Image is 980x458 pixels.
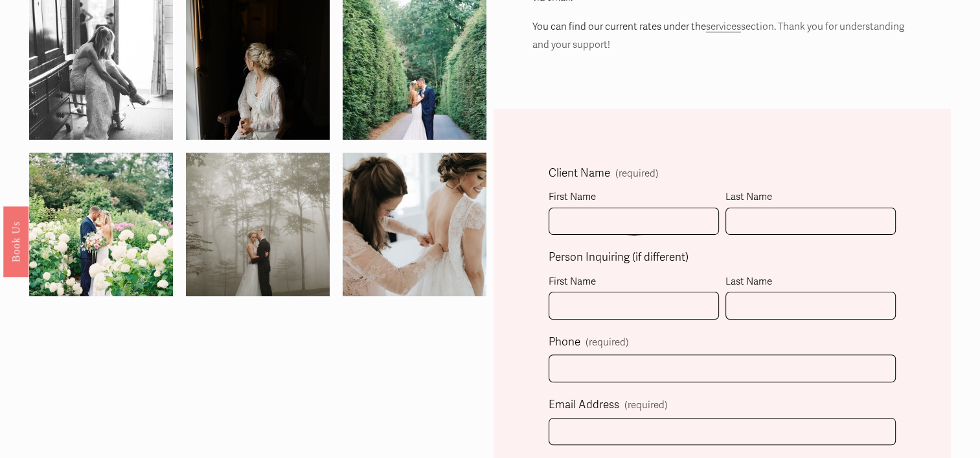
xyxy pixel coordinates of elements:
div: First Name [549,273,719,292]
span: Phone [549,333,580,353]
img: ASW-178.jpg [307,153,523,296]
img: 14305484_1259623107382072_1992716122685880553_o.jpg [29,129,173,320]
p: You can find our current rates under the [532,17,912,54]
div: First Name [549,188,719,207]
span: section. Thank you for understanding and your support! [532,21,906,50]
a: services [706,21,741,32]
span: (required) [624,397,668,414]
img: a&b-249.jpg [150,153,366,296]
span: Person Inquiring (if different) [549,248,689,268]
div: Last Name [725,188,896,207]
div: Last Name [725,273,896,292]
a: Book Us [3,206,28,277]
span: (required) [615,169,659,179]
span: Client Name [549,164,610,184]
span: Email Address [549,395,619,415]
span: (required) [586,338,629,347]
